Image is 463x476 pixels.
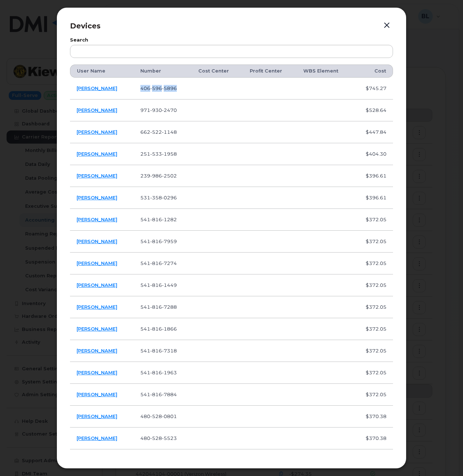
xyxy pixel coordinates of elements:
[162,326,177,332] span: 1866
[353,187,393,209] td: $396.61
[162,107,177,113] span: 2470
[150,129,162,135] span: 522
[162,282,177,288] span: 1449
[353,121,393,143] td: $447.84
[140,413,177,419] span: 480
[353,406,393,428] td: $370.38
[353,209,393,231] td: $372.05
[353,100,393,121] td: $528.64
[353,143,393,165] td: $404.30
[431,444,458,471] iframe: Messenger Launcher
[150,348,162,354] span: 816
[162,370,177,375] span: 1963
[140,348,177,354] span: 541
[162,129,177,135] span: 1148
[353,274,393,296] td: $372.05
[150,260,162,266] span: 816
[162,435,177,441] span: 5523
[150,391,162,397] span: 816
[162,151,177,157] span: 1958
[150,216,162,222] span: 816
[150,370,162,375] span: 816
[162,391,177,397] span: 7884
[140,107,177,113] span: 971
[162,216,177,222] span: 1282
[150,435,162,441] span: 528
[353,449,393,471] td: $370.38
[140,326,177,332] span: 541
[353,296,393,318] td: $372.05
[353,165,393,187] td: $396.61
[353,340,393,362] td: $372.05
[150,173,162,179] span: 986
[162,348,177,354] span: 7318
[150,151,162,157] span: 533
[140,216,177,222] span: 541
[140,304,177,310] span: 541
[140,195,177,200] span: 531
[150,413,162,419] span: 528
[162,195,177,200] span: 0296
[140,151,177,157] span: 251
[150,304,162,310] span: 816
[353,362,393,384] td: $372.05
[140,260,177,266] span: 541
[162,413,177,419] span: 0801
[140,370,177,375] span: 541
[150,282,162,288] span: 816
[162,304,177,310] span: 7288
[162,238,177,244] span: 7959
[140,173,177,179] span: 239
[140,129,177,135] span: 662
[162,260,177,266] span: 7274
[140,391,177,397] span: 541
[353,253,393,274] td: $372.05
[150,195,162,200] span: 358
[150,107,162,113] span: 930
[353,428,393,449] td: $370.38
[140,238,177,244] span: 541
[162,173,177,179] span: 2502
[353,231,393,253] td: $372.05
[140,282,177,288] span: 541
[140,435,177,441] span: 480
[150,326,162,332] span: 816
[150,238,162,244] span: 816
[353,384,393,406] td: $372.05
[353,318,393,340] td: $372.05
